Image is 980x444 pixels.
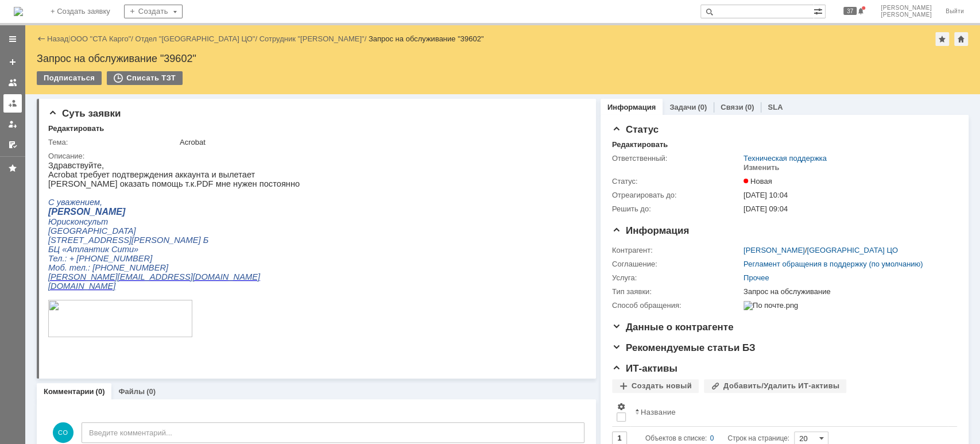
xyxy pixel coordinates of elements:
[48,138,177,147] div: Тема:
[743,154,827,163] a: Техническая поддержка
[3,115,22,133] a: Мои заявки
[180,138,579,147] div: Aсrobat
[612,260,741,269] div: Соглашение:
[118,387,145,396] a: Файлы
[44,387,94,396] a: Комментарии
[743,163,780,172] div: Изменить
[743,301,798,310] img: По почте.png
[96,387,105,396] div: (0)
[369,34,484,43] div: Запрос на обслуживание "39602"
[612,246,741,255] div: Контрагент:
[14,7,23,16] a: Перейти на домашнюю страницу
[743,177,772,186] span: Новая
[743,287,951,296] div: Запрос на обслуживание
[135,34,259,43] div: /
[53,422,73,443] span: СО
[259,34,369,43] div: /
[3,74,22,92] a: Заявки на командах
[743,273,769,282] a: Прочее
[641,408,676,416] div: Название
[743,191,788,199] span: [DATE] 10:04
[607,103,656,111] a: Информация
[743,246,898,255] div: /
[954,32,968,46] div: Сделать домашней страницей
[935,32,949,46] div: Добавить в избранное
[48,124,104,133] div: Редактировать
[612,342,756,353] span: Рекомендуемые статьи БЗ
[881,11,932,18] span: [PERSON_NAME]
[146,387,156,396] div: (0)
[612,322,734,333] span: Данные о контрагенте
[3,94,22,113] a: Заявки в моей ответственности
[259,34,365,43] a: Сотрудник "[PERSON_NAME]"
[48,152,581,161] div: Описание:
[743,204,788,213] span: [DATE] 09:04
[814,5,825,16] span: Расширенный поиск
[630,397,948,427] th: Название
[71,34,131,43] a: ООО "СТА Карго"
[721,103,743,111] a: Связи
[148,18,165,28] span: PDF
[612,191,741,200] div: Отреагировать до:
[612,225,689,236] span: Информация
[698,103,707,111] div: (0)
[612,301,741,310] div: Способ обращения:
[3,136,22,154] a: Мои согласования
[881,5,932,11] span: [PERSON_NAME]
[645,434,707,442] span: Объектов в списке:
[743,246,805,254] a: [PERSON_NAME]
[768,103,783,111] a: SLA
[68,34,70,43] div: |
[3,53,22,71] a: Создать заявку
[843,7,857,15] span: 37
[612,204,741,214] div: Решить до:
[612,363,677,374] span: ИТ-активы
[612,273,741,283] div: Услуга:
[48,108,121,119] span: Суть заявки
[135,34,255,43] a: Отдел "[GEOGRAPHIC_DATA] ЦО"
[71,34,135,43] div: /
[807,246,897,254] a: [GEOGRAPHIC_DATA] ЦО
[612,177,741,186] div: Статус:
[669,103,696,111] a: Задачи
[612,287,741,296] div: Тип заявки:
[612,124,659,135] span: Статус
[47,34,68,43] a: Назад
[14,7,23,16] img: logo
[612,140,668,149] div: Редактировать
[617,402,626,411] span: Настройки
[37,53,969,64] div: Запрос на обслуживание "39602"
[745,103,754,111] div: (0)
[124,5,183,18] div: Создать
[612,154,741,163] div: Ответственный:
[743,260,923,268] a: Регламент обращения в поддержку (по умолчанию)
